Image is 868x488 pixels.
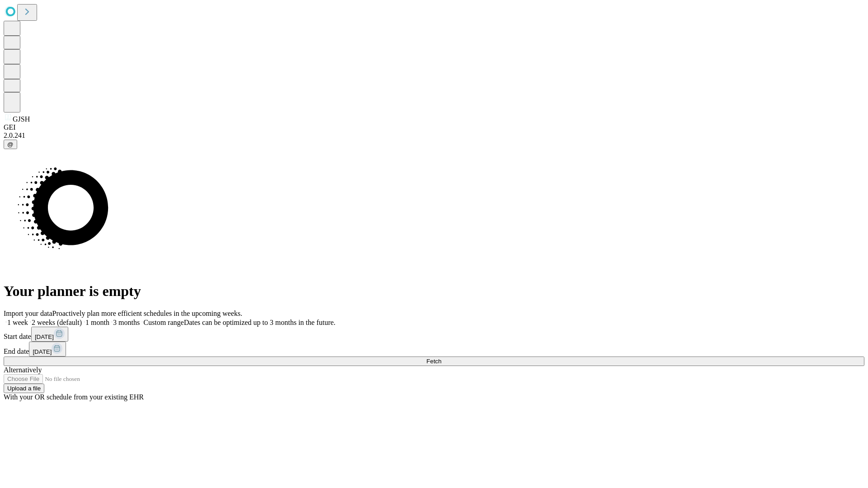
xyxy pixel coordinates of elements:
span: Alternatively [4,366,42,374]
span: GJSH [13,115,30,123]
button: @ [4,140,17,149]
span: @ [7,141,14,148]
button: Upload a file [4,384,44,393]
span: 3 months [113,319,140,326]
span: Custom range [143,319,184,326]
button: [DATE] [31,327,68,342]
span: Dates can be optimized up to 3 months in the future. [184,319,335,326]
div: End date [4,342,864,357]
span: 1 month [85,319,109,326]
h1: Your planner is empty [4,283,864,300]
span: Fetch [426,358,441,365]
span: 2 weeks (default) [32,319,82,326]
span: With your OR schedule from your existing EHR [4,393,144,401]
span: 1 week [7,319,28,326]
span: [DATE] [35,333,54,340]
div: GEI [4,123,864,131]
span: [DATE] [33,348,52,355]
button: [DATE] [29,342,66,357]
div: 2.0.241 [4,131,864,140]
div: Start date [4,327,864,342]
span: Import your data [4,310,52,317]
span: Proactively plan more efficient schedules in the upcoming weeks. [52,310,242,317]
button: Fetch [4,357,864,366]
